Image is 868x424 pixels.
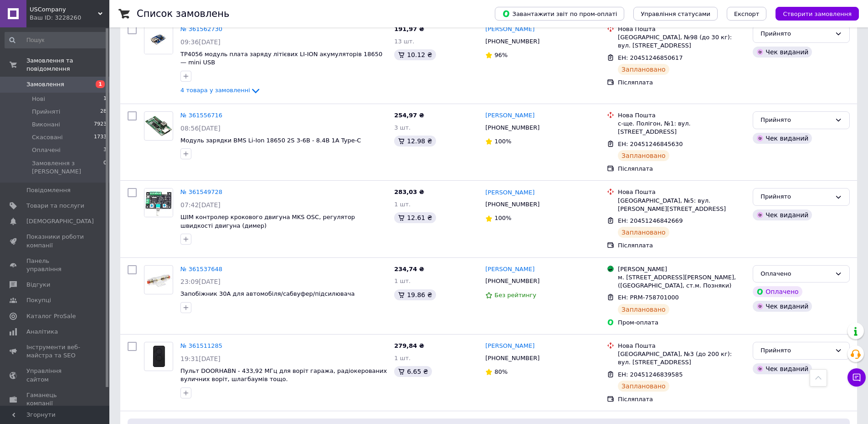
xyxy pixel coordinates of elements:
span: 1 [96,80,105,88]
span: 100% [494,138,511,145]
a: Фото товару [144,111,173,141]
span: 08:56[DATE] [180,125,221,132]
span: 80% [494,368,508,375]
span: Аналітика [26,328,58,336]
a: № 361511285 [180,342,222,349]
span: ЕН: 20451246839585 [618,371,683,378]
span: Прийняті [32,108,60,116]
div: [PHONE_NUMBER] [483,352,541,364]
a: [PERSON_NAME] [485,265,534,274]
span: Нові [32,95,45,103]
img: Фото товару [144,188,173,217]
div: 19.86 ₴ [394,289,436,300]
div: Прийнято [760,192,831,202]
span: 4 товара у замовленні [180,87,250,94]
a: Створити замовлення [766,10,859,17]
div: [PHONE_NUMBER] [483,122,541,134]
div: Післяплата [618,395,745,403]
div: Оплачено [760,269,831,279]
span: Панель управління [26,257,84,273]
a: [PERSON_NAME] [485,25,534,34]
span: 100% [494,215,511,221]
span: [DEMOGRAPHIC_DATA] [26,217,94,225]
div: [GEOGRAPHIC_DATA], №98 (до 30 кг): вул. [STREET_ADDRESS] [618,33,745,50]
span: Покупці [26,296,51,304]
span: Замовлення та повідомлення [26,57,109,73]
input: Пошук [5,32,108,48]
span: 1 [103,95,107,103]
a: Запобіжник 30А для автомобіля/сабвуфер/підсилювача [180,290,354,297]
div: [PHONE_NUMBER] [483,275,541,287]
span: 279,84 ₴ [394,342,424,349]
span: Управління сайтом [26,367,84,383]
a: 4 товара у замовленні [180,87,261,94]
span: 234,74 ₴ [394,266,424,272]
h1: Список замовлень [137,8,229,19]
span: 23:09[DATE] [180,278,221,285]
div: Післяплата [618,79,745,87]
div: м. [STREET_ADDRESS][PERSON_NAME], ([GEOGRAPHIC_DATA], ст.м. Позняки) [618,273,745,290]
span: 1 шт. [394,355,411,361]
a: [PERSON_NAME] [485,188,534,197]
a: Фото товару [144,342,173,371]
div: Прийнято [760,346,831,356]
div: Чек виданий [753,363,812,374]
div: Прийнято [760,115,831,125]
span: 0 [103,159,107,176]
button: Чат з покупцем [847,368,866,387]
div: [GEOGRAPHIC_DATA], №5: вул. [PERSON_NAME][STREET_ADDRESS] [618,197,745,213]
div: [PHONE_NUMBER] [483,36,541,47]
span: 09:36[DATE] [180,38,221,46]
div: Нова Пошта [618,188,745,196]
div: Післяплата [618,241,745,250]
div: Післяплата [618,165,745,173]
div: Нова Пошта [618,342,745,350]
span: 1733 [94,133,107,141]
div: Пром-оплата [618,319,745,327]
div: Чек виданий [753,47,812,58]
span: 3 [103,146,107,154]
span: 1 шт. [394,277,411,284]
div: [GEOGRAPHIC_DATA], №3 (до 200 кг): вул. [STREET_ADDRESS] [618,350,745,366]
a: № 361562730 [180,26,222,32]
div: 12.61 ₴ [394,212,436,223]
span: 13 шт. [394,38,414,45]
div: Чек виданий [753,209,812,220]
div: Заплановано [618,381,669,392]
div: с-ще. Полігон, №1: вул. [STREET_ADDRESS] [618,120,745,136]
a: TP4056 модуль плата заряду літієвих LI-ION акумуляторів 18650 — mini USB [180,51,382,66]
div: [PERSON_NAME] [618,265,745,273]
img: Фото товару [144,26,173,54]
a: [PERSON_NAME] [485,342,534,351]
span: 3 шт. [394,124,411,131]
a: Фото товару [144,188,173,217]
span: Каталог ProSale [26,312,76,320]
div: Нова Пошта [618,25,745,33]
a: Пульт DOORHABN - 433,92 МГц для воріт гаража, радіокерованих вуличних воріт, шлагбаумів тощо. [180,367,387,383]
span: Скасовані [32,133,63,141]
span: 1 шт. [394,201,411,208]
span: USCompany [30,5,98,14]
span: 191,97 ₴ [394,26,424,32]
div: Чек виданий [753,133,812,144]
span: Товари та послуги [26,202,84,210]
img: Фото товару [144,267,173,292]
div: Чек виданий [753,301,812,312]
span: Завантажити звіт по пром-оплаті [502,10,617,18]
span: ЕН: 20451246845630 [618,141,683,147]
div: 6.65 ₴ [394,366,431,377]
span: Експорт [734,10,760,17]
span: 96% [494,52,508,58]
span: Без рейтингу [494,292,536,298]
div: Заплановано [618,150,669,161]
span: ЕН: PRM-758701000 [618,294,679,301]
div: Прийнято [760,29,831,39]
span: Інструменти веб-майстра та SEO [26,343,84,360]
span: 28 [100,108,107,116]
a: Модуль зарядки BMS Li-Ion 18650 2S 3-6В - 8.4В 1А Type-C [180,137,361,144]
button: Управління статусами [633,7,718,21]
